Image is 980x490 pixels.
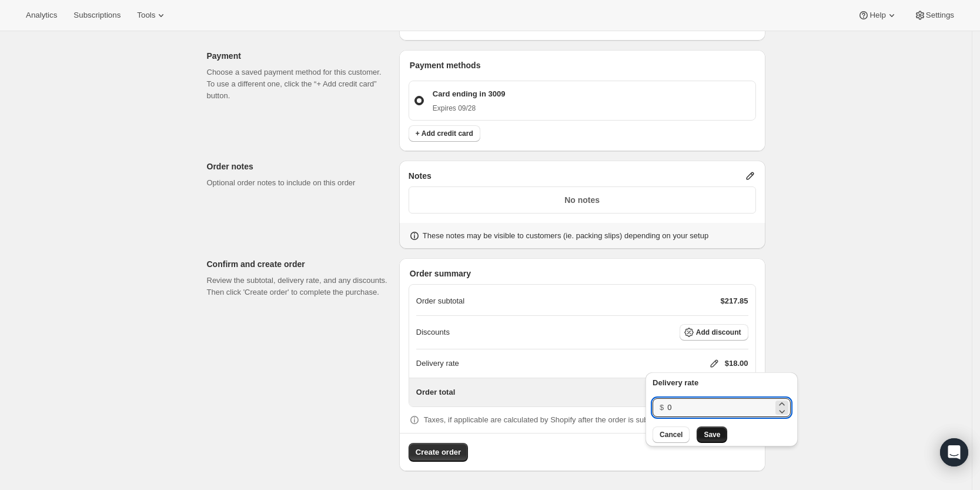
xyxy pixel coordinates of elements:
[207,50,390,62] p: Payment
[416,358,459,369] p: Delivery rate
[66,7,128,24] button: Subscriptions
[704,430,720,439] span: Save
[409,170,432,182] span: Notes
[207,177,390,189] p: Optional order notes to include on this order
[410,268,756,279] p: Order summary
[725,358,748,369] p: $18.00
[207,275,390,298] p: Review the subtotal, delivery rate, and any discounts. Then click 'Create order' to complete the ...
[410,59,756,71] p: Payment methods
[73,11,121,20] span: Subscriptions
[423,230,708,242] p: These notes may be visible to customers (ie. packing slips) depending on your setup
[207,66,390,102] p: Choose a saved payment method for this customer. To use a different one, click the “+ Add credit ...
[653,426,690,443] button: Cancel
[696,328,741,337] span: Add discount
[26,11,57,20] span: Analytics
[653,377,791,389] p: Delivery rate
[851,7,904,24] button: Help
[869,11,885,20] span: Help
[940,438,968,466] div: Open Intercom Messenger
[416,194,748,206] p: No notes
[409,125,480,142] button: + Add credit card
[660,403,664,412] span: $
[19,7,64,24] button: Analytics
[424,414,669,426] p: Taxes, if applicable are calculated by Shopify after the order is submitted
[416,446,461,458] span: Create order
[433,88,506,100] p: Card ending in 3009
[207,258,390,270] p: Confirm and create order
[207,161,390,172] p: Order notes
[409,443,468,462] button: Create order
[416,295,464,307] p: Order subtotal
[137,11,155,20] span: Tools
[697,426,727,443] button: Save
[433,104,506,113] p: Expires 09/28
[130,7,174,24] button: Tools
[721,295,748,307] p: $217.85
[416,386,455,398] p: Order total
[907,7,961,24] button: Settings
[926,11,954,20] span: Settings
[416,129,473,138] span: + Add credit card
[416,326,450,338] p: Discounts
[660,430,683,439] span: Cancel
[680,324,748,341] button: Add discount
